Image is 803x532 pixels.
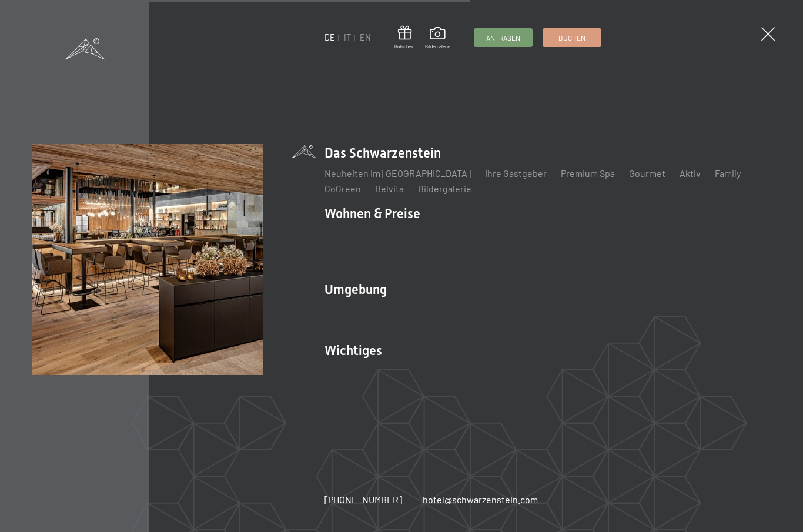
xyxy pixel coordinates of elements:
a: IT [344,32,351,42]
span: Gutschein [394,44,414,50]
a: Family [715,168,741,179]
a: Premium Spa [561,168,615,179]
a: Neuheiten im [GEOGRAPHIC_DATA] [324,168,471,179]
a: DE [324,32,335,42]
a: Anfragen [474,29,532,46]
a: Bildergalerie [418,183,471,194]
a: GoGreen [324,183,361,194]
a: Ihre Gastgeber [485,168,547,179]
span: Anfragen [486,33,520,43]
a: EN [360,32,371,42]
a: hotel@schwarzenstein.com [423,493,538,506]
a: Buchen [543,29,601,46]
a: Belvita [375,183,404,194]
a: Gourmet [629,168,665,179]
span: [PHONE_NUMBER] [324,494,402,505]
span: Buchen [558,33,585,43]
a: Bildergalerie [425,27,450,49]
span: Bildergalerie [425,44,450,50]
a: Aktiv [680,168,701,179]
a: Gutschein [394,26,414,50]
a: [PHONE_NUMBER] [324,493,402,506]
